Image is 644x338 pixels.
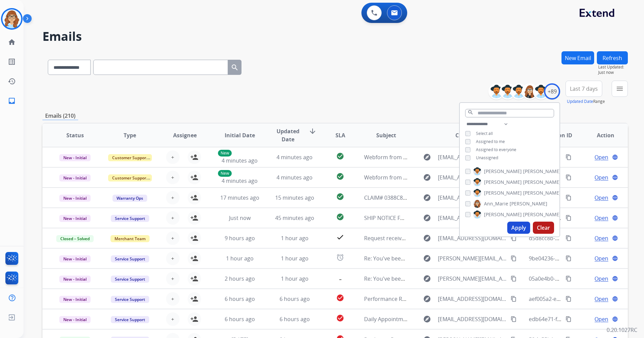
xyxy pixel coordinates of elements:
[190,275,198,283] mat-icon: person_add
[438,295,507,303] span: [EMAIL_ADDRESS][DOMAIN_NAME]
[529,255,632,262] span: 9be04236-4de6-455b-9533-ad424f0ac429
[220,194,259,201] span: 17 minutes ago
[225,295,255,303] span: 6 hours ago
[364,295,494,303] span: Performance Report for Extend reported on [DATE]
[523,211,561,218] span: [PERSON_NAME]
[222,177,258,185] span: 4 minutes ago
[59,154,91,161] span: New - Initial
[533,222,554,234] button: Clear
[171,214,174,222] span: +
[8,38,16,46] mat-icon: home
[166,312,180,326] button: +
[336,193,344,201] mat-icon: check_circle
[111,276,149,283] span: Service Support
[484,211,522,218] span: [PERSON_NAME]
[476,131,493,136] span: Select all
[566,296,572,302] mat-icon: content_copy
[190,234,198,242] mat-icon: person_add
[190,173,198,181] mat-icon: person_add
[566,154,572,160] mat-icon: content_copy
[111,296,149,303] span: Service Support
[275,214,314,222] span: 45 minutes ago
[171,275,174,283] span: +
[484,190,522,196] span: [PERSON_NAME]
[423,254,431,262] mat-icon: explore
[8,58,16,66] mat-icon: list_alt
[364,275,585,282] span: Re: You've been assigned a new service order: 48ae12f8-fb2b-4abe-ad8c-286dd9d22eb3
[438,153,507,161] span: [EMAIL_ADDRESS][DOMAIN_NAME]
[511,235,517,241] mat-icon: content_copy
[594,254,608,262] span: Open
[277,174,313,181] span: 4 minutes ago
[190,254,198,262] mat-icon: person_add
[59,276,91,283] span: New - Initial
[190,295,198,303] mat-icon: person_add
[225,131,255,139] span: Initial Date
[59,195,91,202] span: New - Initial
[423,315,431,323] mat-icon: explore
[275,194,314,201] span: 15 minutes ago
[423,295,431,303] mat-icon: explore
[376,131,396,139] span: Subject
[166,191,180,204] button: +
[484,179,522,186] span: [PERSON_NAME]
[111,255,149,262] span: Service Support
[438,234,507,242] span: [EMAIL_ADDRESS][DOMAIN_NAME]
[573,123,628,147] th: Action
[229,214,251,222] span: Just now
[218,150,232,157] p: New
[336,213,344,221] mat-icon: check_circle
[108,154,152,161] span: Customer Support
[59,255,91,262] span: New - Initial
[594,153,608,161] span: Open
[171,194,174,202] span: +
[108,174,152,181] span: Customer Support
[523,190,561,196] span: [PERSON_NAME]
[529,295,627,303] span: aef005a2-eafb-4372-999f-fe9bca332178
[566,174,572,180] mat-icon: content_copy
[171,234,174,242] span: +
[336,233,344,241] mat-icon: check
[190,315,198,323] mat-icon: person_add
[510,200,547,207] span: [PERSON_NAME]
[476,155,498,161] span: Unassigned
[612,215,618,221] mat-icon: language
[110,235,150,242] span: Merchant Team
[612,235,618,241] mat-icon: language
[111,316,149,323] span: Service Support
[218,170,232,177] p: New
[8,97,16,105] mat-icon: inbox
[612,276,618,282] mat-icon: language
[523,179,561,186] span: [PERSON_NAME]
[171,295,174,303] span: +
[166,272,180,285] button: +
[171,254,174,262] span: +
[225,315,255,323] span: 6 hours ago
[364,255,583,262] span: Re: You've been assigned a new service order: ebaf4735-4fce-4340-92ca-a51ea842ecd3
[166,211,180,225] button: +
[594,173,608,181] span: Open
[364,234,563,242] span: Request received] Resolve the issue and log your decision. ͏‌ ͏‌ ͏‌ ͏‌ ͏‌ ͏‌ ͏‌ ͏‌ ͏‌ ͏‌ ͏‌ ͏‌ ͏‌...
[423,173,431,181] mat-icon: explore
[511,296,517,302] mat-icon: content_copy
[336,152,344,160] mat-icon: check_circle
[438,254,507,262] span: [PERSON_NAME][EMAIL_ADDRESS][DOMAIN_NAME]
[598,70,628,75] span: Just now
[438,275,507,283] span: [PERSON_NAME][EMAIL_ADDRESS][DOMAIN_NAME]
[567,98,605,104] span: Range
[336,274,344,282] mat-icon: -
[423,153,431,161] mat-icon: explore
[612,316,618,322] mat-icon: language
[190,194,198,202] mat-icon: person_add
[364,315,484,323] span: Daily Appointment Report for Extend on [DATE]
[166,252,180,265] button: +
[566,81,602,97] button: Last 7 days
[42,112,78,120] p: Emails (210)
[598,64,628,70] span: Last Updated:
[273,127,303,143] span: Updated Date
[468,109,474,115] mat-icon: search
[336,253,344,261] mat-icon: alarm
[364,194,542,201] span: CLAIM# 0388C8BD-F9DE-4103-99F4-4DC1C87364A7, ORDER# 19038075
[612,255,618,261] mat-icon: language
[56,235,94,242] span: Closed – Solved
